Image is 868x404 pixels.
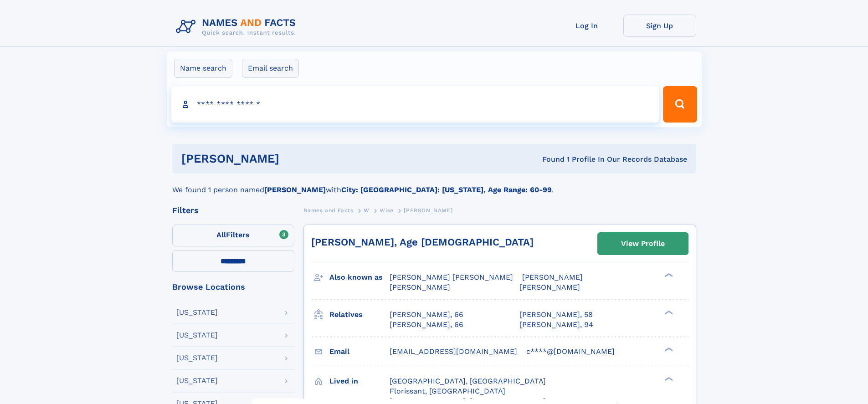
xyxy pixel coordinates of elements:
[341,185,552,194] b: City: [GEOGRAPHIC_DATA]: [US_STATE], Age Range: 60-99
[176,377,218,384] div: [US_STATE]
[172,174,696,195] div: We found 1 person named with .
[390,347,517,356] span: [EMAIL_ADDRESS][DOMAIN_NAME]
[172,206,294,215] div: Filters
[329,270,390,285] h3: Also known as
[623,15,696,37] a: Sign Up
[404,207,452,214] span: [PERSON_NAME]
[172,15,303,39] img: Logo Names and Facts
[598,233,688,255] a: View Profile
[329,344,390,359] h3: Email
[216,230,226,239] span: All
[172,283,294,291] div: Browse Locations
[172,225,294,246] label: Filters
[522,273,583,281] span: [PERSON_NAME]
[181,153,411,164] h1: [PERSON_NAME]
[663,376,673,382] div: ❯
[663,272,673,278] div: ❯
[519,310,593,320] a: [PERSON_NAME], 58
[663,309,673,315] div: ❯
[390,273,513,281] span: [PERSON_NAME] [PERSON_NAME]
[329,373,390,389] h3: Lived in
[171,86,659,123] input: search input
[390,320,463,330] a: [PERSON_NAME], 66
[550,15,623,37] a: Log In
[390,310,463,320] a: [PERSON_NAME], 66
[364,207,370,214] span: W
[390,377,546,385] span: [GEOGRAPHIC_DATA], [GEOGRAPHIC_DATA]
[663,86,697,123] button: Search Button
[303,205,354,216] a: Names and Facts
[390,387,505,395] span: Florissant, [GEOGRAPHIC_DATA]
[364,205,370,216] a: W
[380,207,393,214] span: Wise
[176,309,218,316] div: [US_STATE]
[411,154,687,164] div: Found 1 Profile In Our Records Database
[519,283,580,291] span: [PERSON_NAME]
[176,332,218,339] div: [US_STATE]
[380,205,393,216] a: Wise
[264,185,326,194] b: [PERSON_NAME]
[174,59,232,78] label: Name search
[621,233,665,254] div: View Profile
[519,320,593,330] a: [PERSON_NAME], 94
[390,283,450,291] span: [PERSON_NAME]
[311,236,534,248] a: [PERSON_NAME], Age [DEMOGRAPHIC_DATA]
[176,354,218,362] div: [US_STATE]
[242,59,299,78] label: Email search
[329,307,390,322] h3: Relatives
[663,346,673,352] div: ❯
